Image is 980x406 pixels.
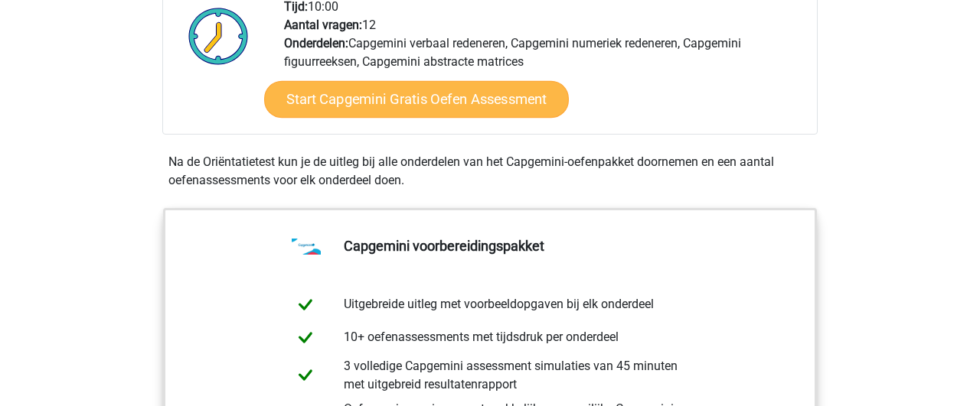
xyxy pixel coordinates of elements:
[162,153,818,190] div: Na de Oriëntatietest kun je de uitleg bij alle onderdelen van het Capgemini-oefenpakket doornemen...
[264,81,569,118] a: Start Capgemini Gratis Oefen Assessment
[284,36,348,50] b: Onderdelen:
[284,18,362,32] b: Aantal vragen:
